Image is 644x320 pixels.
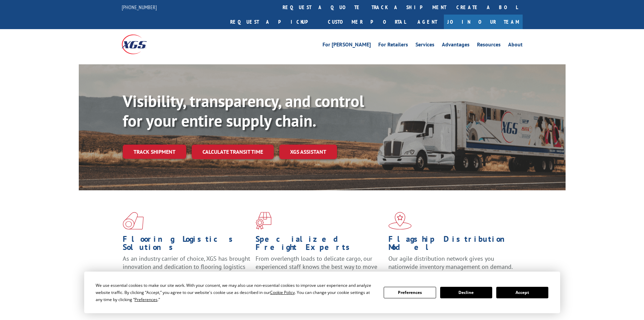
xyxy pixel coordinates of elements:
a: For [PERSON_NAME] [323,42,371,49]
button: Preferences [384,287,436,298]
h1: Flagship Distribution Model [388,235,516,255]
a: For Retailers [378,42,408,49]
img: xgs-icon-total-supply-chain-intelligence-red [123,212,144,230]
a: Advantages [442,42,470,49]
span: Preferences [135,297,158,302]
a: Agent [411,15,444,29]
div: We use essential cookies to make our site work. With your consent, we may also use non-essential ... [96,282,376,303]
a: [PHONE_NUMBER] [122,4,157,10]
a: Customer Portal [323,15,411,29]
a: Resources [477,42,501,49]
div: Cookie Consent Prompt [84,272,560,313]
span: As an industry carrier of choice, XGS has brought innovation and dedication to flooring logistics... [123,255,250,279]
h1: Specialized Freight Experts [256,235,383,255]
span: Our agile distribution network gives you nationwide inventory management on demand. [388,255,513,271]
a: XGS ASSISTANT [279,145,337,159]
a: About [508,42,523,49]
img: xgs-icon-flagship-distribution-model-red [388,212,412,230]
a: Track shipment [123,145,186,159]
span: Cookie Policy [270,290,295,295]
h1: Flooring Logistics Solutions [123,235,251,255]
b: Visibility, transparency, and control for your entire supply chain. [123,90,364,131]
a: Join Our Team [444,15,523,29]
a: Services [415,42,434,49]
img: xgs-icon-focused-on-flooring-red [256,212,271,230]
button: Decline [440,287,492,298]
a: Request a pickup [225,15,323,29]
a: Calculate transit time [192,145,274,159]
p: From overlength loads to delicate cargo, our experienced staff knows the best way to move your fr... [256,255,383,285]
button: Accept [496,287,548,298]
